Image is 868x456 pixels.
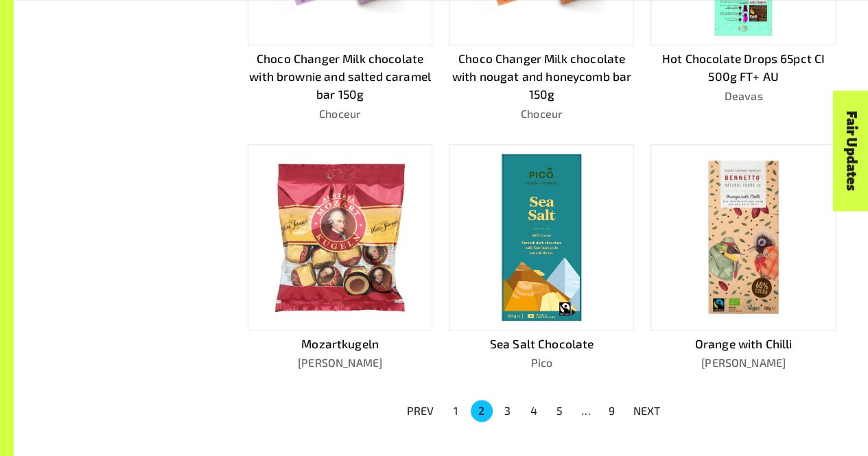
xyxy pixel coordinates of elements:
[650,88,836,104] p: Deavas
[399,398,669,423] nav: pagination navigation
[248,335,433,353] p: Mozartkugeln
[248,144,433,372] a: Mozartkugeln[PERSON_NAME]
[625,398,669,423] button: NEXT
[449,144,634,372] a: Sea Salt ChocolatePico
[248,355,433,371] p: [PERSON_NAME]
[549,400,571,422] button: Go to page 5
[633,403,661,419] p: NEXT
[248,106,433,122] p: Choceur
[399,398,443,423] button: PREV
[497,400,519,422] button: Go to page 3
[650,355,836,371] p: [PERSON_NAME]
[445,400,467,422] button: Go to page 1
[449,106,634,122] p: Choceur
[449,50,634,104] p: Choco Changer Milk chocolate with nougat and honeycomb bar 150g
[449,355,634,371] p: Pico
[248,50,433,104] p: Choco Changer Milk chocolate with brownie and salted caramel bar 150g
[523,400,545,422] button: Go to page 4
[575,403,597,419] div: …
[471,400,493,422] button: page 2
[601,400,623,422] button: Go to page 9
[650,335,836,353] p: Orange with Chilli
[449,335,634,353] p: Sea Salt Chocolate
[650,144,836,372] a: Orange with Chilli[PERSON_NAME]
[407,403,434,419] p: PREV
[650,50,836,86] p: Hot Chocolate Drops 65pct CI 500g FT+ AU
